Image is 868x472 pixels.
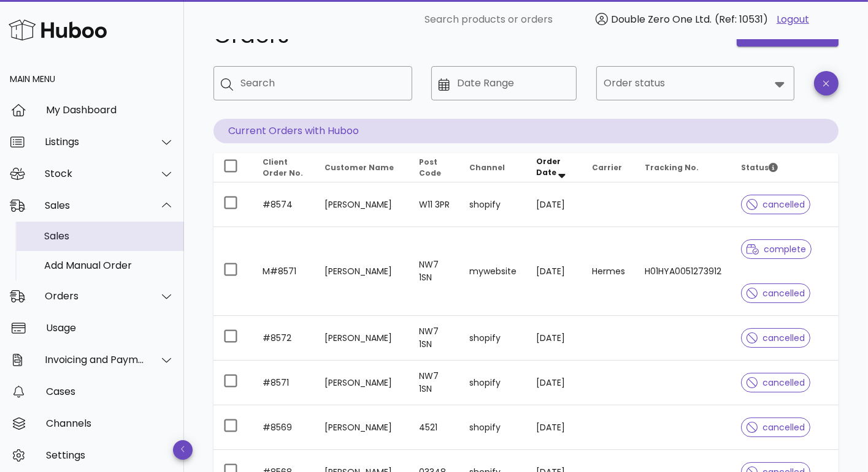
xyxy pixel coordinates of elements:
[469,162,505,173] span: Channel
[526,405,582,450] td: [DATE]
[596,66,795,100] div: Order status
[715,12,768,26] span: (Ref: 10531)
[253,316,315,361] td: #8572
[45,136,145,148] div: Listings
[747,378,805,387] span: cancelled
[45,168,145,179] div: Stock
[46,418,174,429] div: Channels
[46,322,174,334] div: Usage
[213,24,722,47] h1: Orders
[635,153,731,182] th: Tracking No.
[409,153,459,182] th: Post Code
[592,162,622,173] span: Carrier
[526,361,582,405] td: [DATE]
[253,182,315,227] td: #8574
[747,423,805,432] span: cancelled
[409,361,459,405] td: NW7 1SN
[409,405,459,450] td: 4521
[645,162,699,173] span: Tracking No.
[46,449,174,461] div: Settings
[536,156,561,178] span: Order Date
[263,157,303,178] span: Client Order No.
[409,316,459,361] td: NW7 1SN
[409,182,459,227] td: W11 3PR
[44,260,174,271] div: Add Manual Order
[315,316,409,361] td: [PERSON_NAME]
[777,12,809,27] a: Logout
[46,386,174,397] div: Cases
[253,405,315,450] td: #8569
[459,227,526,316] td: mywebsite
[582,227,635,316] td: Hermes
[44,230,174,242] div: Sales
[459,316,526,361] td: shopify
[459,361,526,405] td: shopify
[315,361,409,405] td: [PERSON_NAME]
[45,290,145,302] div: Orders
[731,153,839,182] th: Status
[741,162,778,173] span: Status
[526,182,582,227] td: [DATE]
[459,405,526,450] td: shopify
[253,361,315,405] td: #8571
[315,182,409,227] td: [PERSON_NAME]
[459,153,526,182] th: Channel
[325,162,394,173] span: Customer Name
[747,289,805,298] span: cancelled
[409,227,459,316] td: NW7 1SN
[315,227,409,316] td: [PERSON_NAME]
[582,153,635,182] th: Carrier
[45,200,145,211] div: Sales
[9,17,107,43] img: Huboo Logo
[253,153,315,182] th: Client Order No.
[747,334,805,342] span: cancelled
[315,153,409,182] th: Customer Name
[419,157,441,178] span: Post Code
[315,405,409,450] td: [PERSON_NAME]
[747,245,806,253] span: complete
[611,12,712,26] span: Double Zero One Ltd.
[253,227,315,316] td: M#8571
[526,153,582,182] th: Order Date: Sorted descending. Activate to remove sorting.
[526,316,582,361] td: [DATE]
[45,354,145,365] div: Invoicing and Payments
[459,182,526,227] td: shopify
[46,104,174,116] div: My Dashboard
[635,227,731,316] td: H01HYA0051273912
[747,200,805,209] span: cancelled
[213,119,839,143] p: Current Orders with Huboo
[526,227,582,316] td: [DATE]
